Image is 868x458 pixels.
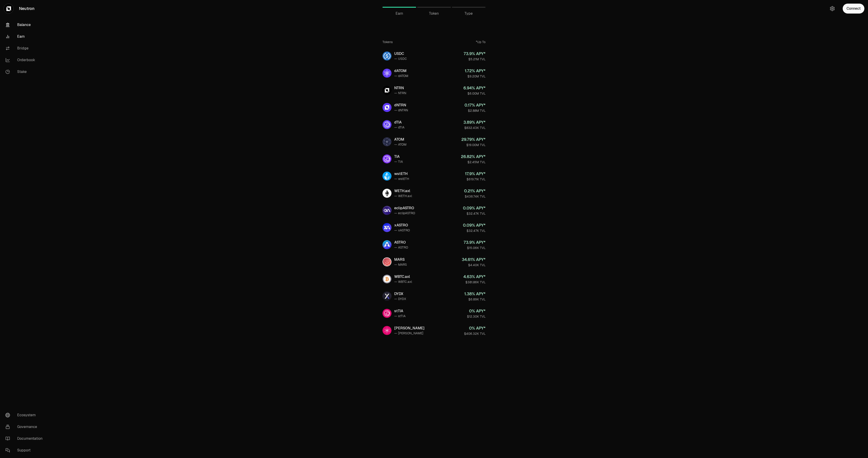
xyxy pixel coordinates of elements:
div: — TIA [394,159,403,164]
div: 0.17 % APY* [465,102,486,108]
span: Type [465,11,473,16]
a: wstETHwstETH— wstETH17.9% APY*$619.71K TVL [379,168,489,184]
div: — NTRN [394,91,406,95]
a: Bridge [2,42,49,54]
div: — MARS [394,262,407,267]
img: WBTC.axl [382,274,392,284]
div: 1.38 % APY* [464,291,486,297]
div: $5.21M TVL [464,57,486,61]
div: — xASTRO [394,228,410,232]
div: — ASTRO [394,245,408,250]
img: ASTRO [382,240,392,249]
div: $4.40K TVL [462,263,486,267]
div: $619.71K TVL [465,177,486,181]
a: Stake [2,66,49,78]
div: 0.21 % APY* [464,188,486,194]
a: eclipASTROeclipASTRO— eclipASTRO0.09% APY*$32.47K TVL [379,202,489,219]
div: — WETH.axl [394,194,412,198]
a: Orderbook [2,54,49,66]
img: USDC [382,51,392,60]
div: 34.61 % APY* [462,256,486,263]
img: wstETH [382,172,392,181]
a: Earn [2,31,49,42]
div: — ATOM [394,142,406,147]
div: Tokens [382,40,393,44]
span: Token [429,11,439,16]
a: MARSMARS— MARS34.61% APY*$4.40K TVL [379,254,489,270]
a: USDCUSDC— USDC73.9% APY*$5.21M TVL [379,48,489,64]
div: 4.63 % APY* [463,274,486,280]
div: wstETH [394,171,409,177]
div: $832.43K TVL [463,126,486,130]
button: Connect [843,4,864,14]
div: xASTRO [394,223,410,228]
div: $12.30K TVL [467,314,486,319]
div: WETH.axl [394,188,412,194]
div: 29.79 % APY* [461,136,486,143]
a: ATOMATOM— ATOM29.79% APY*$19.00M TVL [379,134,489,150]
div: TIA [394,154,403,159]
div: $32.47K TVL [463,228,486,233]
img: eclipASTRO [382,206,392,215]
div: 1.72 % APY* [465,68,486,74]
a: Support [2,444,49,456]
div: *Up To [476,40,486,44]
div: $32.47K TVL [463,211,486,216]
div: $406.32K TVL [464,331,486,336]
a: Governance [2,421,49,433]
img: dNTRN [382,103,392,112]
div: WBTC.axl [394,274,412,279]
div: — [PERSON_NAME] [394,331,425,335]
div: 0.09 % APY* [463,205,486,211]
div: ATOM [394,137,406,142]
div: 73.9 % APY* [464,51,486,57]
div: 26.82 % APY* [461,153,486,160]
a: dATOMdATOM— dATOM1.72% APY*$9.20M TVL [379,65,489,81]
div: 6.94 % APY* [463,85,486,91]
div: USDC [394,51,407,56]
div: — dATOM [394,74,408,78]
div: DYDX [394,291,406,297]
div: — dTIA [394,125,404,130]
img: TIA [382,154,392,163]
img: WETH.axl [382,189,392,198]
a: WETH.axlWETH.axl— WETH.axl0.21% APY*$436.74K TVL [379,185,489,201]
a: NTRNNTRN— NTRN6.94% APY*$6.00M TVL [379,82,489,98]
div: — stTIA [394,314,406,318]
div: ASTRO [394,240,408,245]
div: dATOM [394,68,408,74]
a: DYDXDYDX— DYDX1.38% APY*$6.89K TVL [379,288,489,304]
div: — eclipASTRO [394,211,415,215]
div: $15.06K TVL [464,246,486,250]
div: — dNTRN [394,108,408,112]
span: Earn [396,11,403,16]
img: NTRN [382,86,392,95]
img: DYDX [382,292,392,301]
div: stTIA [394,308,406,314]
div: — DYDX [394,297,406,301]
div: $2.45M TVL [461,160,486,164]
div: $381.86K TVL [463,280,486,284]
a: stTIAstTIA— stTIA0% APY*$12.30K TVL [379,305,489,321]
img: MARS [382,257,392,266]
a: ASTROASTRO— ASTRO73.9% APY*$15.06K TVL [379,237,489,253]
div: 0 % APY* [464,325,486,331]
div: $6.89K TVL [464,297,486,302]
div: $19.00M TVL [461,143,486,147]
img: ATOM [382,137,392,146]
div: [PERSON_NAME] [394,325,425,331]
a: TIATIA— TIA26.82% APY*$2.45M TVL [379,151,489,167]
a: WBTC.axlWBTC.axl— WBTC.axl4.63% APY*$381.86K TVL [379,271,489,287]
div: $436.74K TVL [464,194,486,199]
div: $6.00M TVL [463,91,486,96]
a: xASTROxASTRO— xASTRO0.09% APY*$32.47K TVL [379,219,489,236]
img: stTIA [382,309,392,318]
a: Balance [2,19,49,31]
a: Ecosystem [2,409,49,421]
div: MARS [394,257,407,262]
div: 17.9 % APY* [465,171,486,177]
img: stATOM [382,326,392,335]
img: dTIA [382,120,392,129]
a: Documentation [2,433,49,444]
div: $2.88M TVL [465,108,486,113]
